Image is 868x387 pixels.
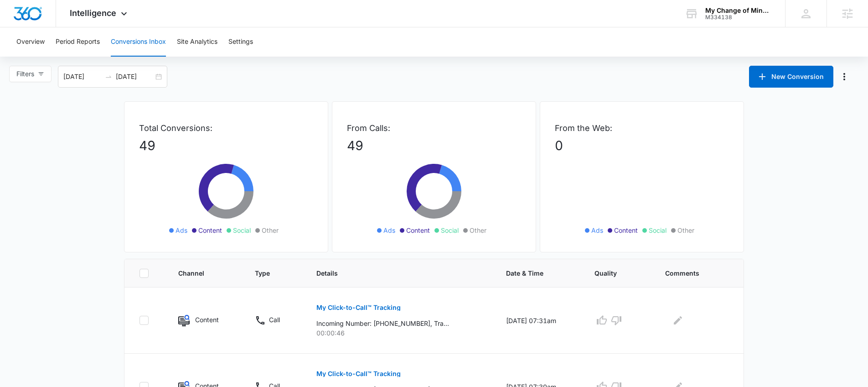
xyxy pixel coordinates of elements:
[255,268,281,278] span: Type
[677,225,694,235] span: Other
[705,7,772,14] div: account name
[233,225,251,235] span: Social
[195,315,219,324] p: Content
[591,225,603,235] span: Ads
[26,15,45,22] div: v 4.0.25
[91,53,98,60] img: tab_keywords_by_traffic_grey.svg
[15,15,22,22] img: logo_orange.svg
[594,268,630,278] span: Quality
[176,225,187,235] span: Ads
[441,225,459,235] span: Social
[111,27,166,57] button: Conversions Inbox
[316,304,401,311] p: My Click-to-Call™ Tracking
[16,69,34,79] span: Filters
[116,72,154,82] input: End date
[70,8,116,18] span: Intelligence
[555,136,729,155] p: 0
[56,27,100,57] button: Period Reports
[406,225,430,235] span: Content
[16,27,45,57] button: Overview
[105,73,112,80] span: to
[316,268,470,278] span: Details
[671,313,685,328] button: Edit Comments
[470,225,486,235] span: Other
[506,268,560,278] span: Date & Time
[9,66,52,82] button: Filters
[705,14,772,21] div: account id
[316,363,401,385] button: My Click-to-Call™ Tracking
[316,328,484,338] p: 00:00:46
[139,122,313,134] p: Total Conversions:
[269,315,280,324] p: Call
[383,225,395,235] span: Ads
[347,122,521,134] p: From Calls:
[35,54,82,60] div: Domain Overview
[614,225,638,235] span: Content
[105,73,112,80] span: swap-right
[749,66,833,88] button: New Conversion
[139,136,313,155] p: 49
[495,288,584,354] td: [DATE] 07:31am
[347,136,521,155] p: 49
[228,27,253,57] button: Settings
[101,54,154,60] div: Keywords by Traffic
[649,225,666,235] span: Social
[555,122,729,134] p: From the Web:
[15,24,22,31] img: website_grey.svg
[177,27,217,57] button: Site Analytics
[63,72,101,82] input: Start date
[262,225,279,235] span: Other
[665,268,716,278] span: Comments
[25,53,32,60] img: tab_domain_overview_orange.svg
[316,371,401,377] p: My Click-to-Call™ Tracking
[837,69,852,84] button: Manage Numbers
[198,225,222,235] span: Content
[316,319,449,328] p: Incoming Number: [PHONE_NUMBER], Tracking Number: [PHONE_NUMBER], Ring To: [PHONE_NUMBER], Caller...
[178,268,220,278] span: Channel
[24,24,100,31] div: Domain: [DOMAIN_NAME]
[316,297,401,319] button: My Click-to-Call™ Tracking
